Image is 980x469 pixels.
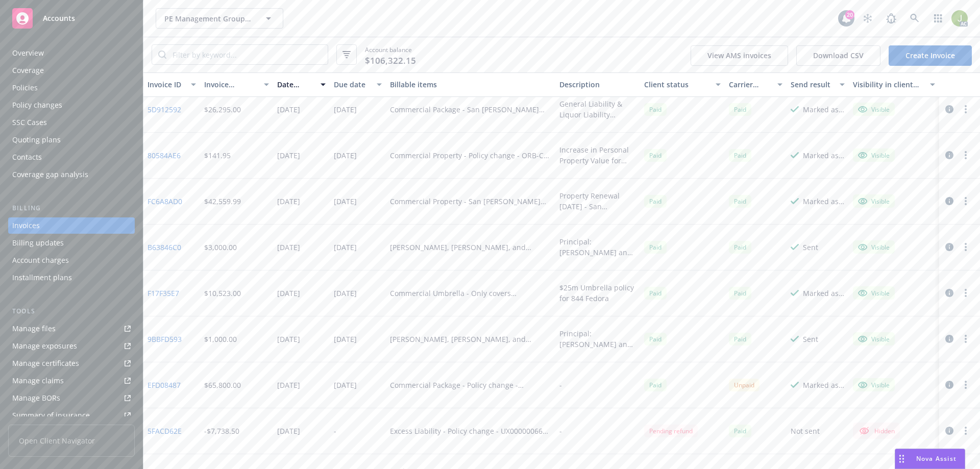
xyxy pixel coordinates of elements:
svg: Search [158,51,166,59]
div: Manage certificates [12,355,79,372]
div: Paid [729,195,751,208]
div: [PERSON_NAME], [PERSON_NAME], and [PERSON_NAME] - WARMLANDS BOND - PB00535000190X [390,242,551,253]
button: Nova Assist [895,449,965,469]
a: Manage certificates [8,355,135,372]
button: Description [555,72,640,97]
a: 5FACD62E [148,426,182,436]
a: 80584AE6 [148,150,181,161]
div: $26,295.00 [204,104,241,115]
div: - [559,426,562,436]
span: $106,322.15 [365,54,416,67]
a: B63846C0 [148,242,181,253]
div: [DATE] [277,150,300,161]
div: Date issued [277,79,314,90]
div: Increase in Personal Property Value for [STREET_ADDRESS] - $1,289,104 [559,144,636,166]
div: Carrier status [729,79,772,90]
button: Carrier status [725,72,787,97]
span: Paid [729,425,751,437]
div: Summary of insurance [12,407,90,424]
div: Visible [858,334,890,343]
div: Marked as sent [803,104,845,115]
a: SSC Cases [8,114,135,131]
div: $1,000.00 [204,334,237,344]
div: Hidden [858,425,895,437]
button: PE Management Group, Inc. [156,8,283,29]
div: Billable items [390,79,551,90]
div: Visible [858,196,890,206]
div: Excess Liability - Policy change - UX000000666-01 [390,426,551,436]
div: [DATE] [277,242,300,253]
div: $141.95 [204,150,231,161]
div: [DATE] [334,150,357,161]
div: Visible [858,151,890,160]
div: SSC Cases [12,114,47,131]
a: Search [904,8,925,29]
div: Manage claims [12,373,64,389]
a: Billing updates [8,235,135,251]
div: $25m Umbrella policy for 844 Fedora [559,282,636,304]
div: Marked as sent [803,150,845,161]
div: Not sent [791,426,820,436]
div: Commercial Package - San [PERSON_NAME] Realty, LLC DBA Orfila Winery - CA000052838-02 [390,104,551,115]
a: Manage claims [8,373,135,389]
div: Paid [644,241,667,254]
button: Send result [787,72,849,97]
span: Paid [644,287,667,300]
a: 9BBFD593 [148,334,182,344]
div: Paid [644,103,667,116]
div: Contacts [12,149,42,165]
div: [DATE] [334,242,357,253]
span: Paid [729,149,751,162]
div: [DATE] [334,334,357,344]
a: Manage BORs [8,390,135,406]
div: Manage exposures [12,338,77,354]
div: General Liability & Liquor Liability Renewal [559,98,636,120]
a: 5D912592 [148,104,181,115]
div: Coverage [12,62,44,79]
a: EFD08487 [148,380,181,390]
div: Visible [858,380,890,389]
a: Account charges [8,252,135,268]
div: Overview [12,45,44,61]
div: [DATE] [277,196,300,207]
a: Manage exposures [8,338,135,354]
div: [DATE] [277,426,300,436]
div: Principal: [PERSON_NAME] and [PERSON_NAME] Family Trust Obligee: City Of Vista Desc: [STREET_ADDR... [559,328,636,350]
span: Paid [644,195,667,208]
div: Visible [858,105,890,114]
span: Paid [644,333,667,345]
div: Commercial Property - Policy change - ORB-CF-24-A09645-00 [390,150,551,161]
a: F17F35E7 [148,288,179,299]
span: Accounts [43,14,75,22]
button: Due date [330,72,386,97]
div: [DATE] [277,104,300,115]
div: Due date [334,79,371,90]
a: Switch app [928,8,948,29]
a: Summary of insurance [8,407,135,424]
div: Tools [8,306,135,316]
button: Billable items [386,72,555,97]
div: Marked as sent [803,288,845,299]
a: Quoting plans [8,132,135,148]
div: Paid [729,103,751,116]
button: View AMS invoices [691,45,788,66]
div: Paid [644,379,667,391]
a: Contacts [8,149,135,165]
div: [DATE] [334,380,357,390]
span: Paid [729,241,751,254]
span: Paid [729,333,751,345]
div: Account charges [12,252,69,268]
span: Nova Assist [916,454,957,463]
div: - [559,380,562,390]
div: Principal: [PERSON_NAME] and [PERSON_NAME] Family Trust Obligee: City of Vista Bond Amount: $300,... [559,236,636,258]
div: Commercial Package - Policy change - SI8ML00422231 [390,380,551,390]
div: Marked as sent [803,196,845,207]
div: [PERSON_NAME], [PERSON_NAME], and [PERSON_NAME] - PB00535000189X [390,334,551,344]
div: Commercial Property - San [PERSON_NAME] Realty, LLC DBA Orfila Winery - 0100295936-1 [390,196,551,207]
div: Marked as sent [803,380,845,390]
